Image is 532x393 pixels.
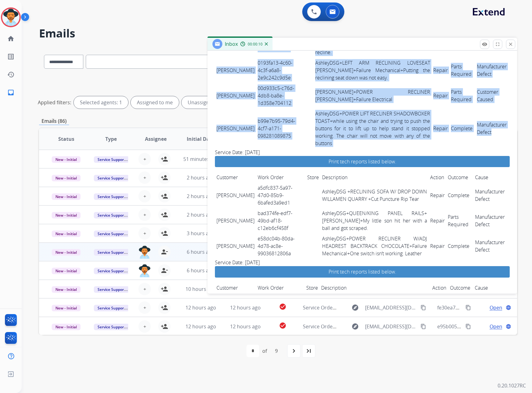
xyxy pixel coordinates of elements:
span: New - Initial [52,212,81,218]
mat-icon: person_add [161,323,168,330]
span: New - Initial [52,324,81,330]
p: Applied filters: [38,99,71,106]
div: Unassigned [181,96,221,109]
button: + [138,171,151,184]
span: New - Initial [52,249,81,256]
mat-icon: explore [351,304,359,311]
td: Manufacturer Defect [475,58,510,83]
td: [PERSON_NAME]+POWER RECLINER [PERSON_NAME]+Failure Electrical [314,83,432,108]
span: Open [490,323,502,330]
td: Outcome [448,283,473,293]
span: + [143,155,146,163]
a: e58dc04b-80da-4d78-ac8e-99036812806a [258,235,294,257]
td: AshleyDSG, LEFT ARM SOFA W/CORNER WEDGE BOVARIAN STONE, Bent Broken Part, Don't know how wood bro... [320,293,431,326]
td: Customer Caused [475,83,510,108]
a: 00d933c5-c76d-4db8-ba8e-1d358e704112 [258,85,294,106]
mat-icon: remove_red_eye [482,41,487,47]
td: Cause [473,283,510,293]
span: 51 minutes ago [183,156,219,162]
mat-icon: check_circle [279,322,286,329]
td: Customer [215,283,256,293]
span: Service Support [94,156,129,163]
button: + [138,283,151,295]
td: Repair [432,83,449,108]
span: Service Support [94,193,129,200]
mat-icon: list_alt [7,53,15,60]
button: + [138,301,151,314]
a: Parts Required [451,89,472,103]
span: 00:00:10 [248,42,263,47]
a: Parts Required [451,63,472,77]
p: Emails (86) [39,117,69,125]
span: Status [58,135,74,143]
td: [PERSON_NAME] [215,233,256,259]
mat-icon: last_page [305,347,312,355]
span: Type [105,135,117,143]
span: Service Order c6619032-6377-4997-9df6-abd6d8b33dc2 with Velofix was Completed [303,323,496,330]
td: Store [306,172,321,183]
td: Repair [431,293,448,326]
td: [PERSON_NAME] [215,108,256,149]
td: AshleyDSG+QUEEN/KING PANEL RAILS+[PERSON_NAME]+My little son hit her with a ball and got scraped. [321,208,429,233]
img: agent-avatar [138,246,151,259]
td: Repair [429,183,446,208]
button: + [138,209,151,221]
td: Work Order [256,283,305,293]
a: 0193fa13-4c60-4c3f-a6a8-2e9c242c9d5e [258,59,292,81]
button: + [138,320,151,333]
mat-icon: person_add [161,192,168,200]
td: [PERSON_NAME] [215,58,256,83]
mat-icon: fullscreen [495,41,500,47]
mat-icon: inbox [7,89,15,96]
td: Repair [429,208,446,233]
mat-icon: person_add [161,230,168,237]
td: Description [321,172,429,183]
p: 0.20.1027RC [498,382,526,389]
mat-icon: content_copy [421,324,426,329]
td: Customer [215,172,256,183]
span: Service Support [94,305,129,311]
a: b99e7b95-79d4-4cf7-a171-098281089875 [258,118,295,139]
mat-icon: history [7,71,15,78]
h2: Emails [39,27,517,40]
td: AshleyDSG+LEFT ARM RECLINING LOVESEAT [PERSON_NAME]+Failure Mechanical+Putting the reclining seat... [314,58,432,83]
mat-icon: person_add [161,304,168,311]
mat-icon: person_add [161,211,168,218]
div: Selected agents: 1 [74,96,128,109]
td: Work Order [256,172,306,183]
span: [EMAIL_ADDRESS][DOMAIN_NAME] [365,304,417,311]
span: Inbox [225,41,238,47]
a: Print tech reports listed below. [215,156,510,167]
td: Manufacturer Defect [475,108,510,149]
span: New - Initial [52,175,81,181]
td: [PERSON_NAME] [215,208,256,233]
span: + [143,323,146,330]
td: Manufacturer Defect [473,208,510,233]
span: + [143,192,146,200]
a: Print tech reports listed below. [215,266,510,278]
td: Repair [432,58,449,83]
td: Manufacturer Defect [473,183,510,208]
a: Parts Required [448,214,469,228]
span: + [143,285,146,293]
span: Assignee [145,135,167,143]
span: New - Initial [52,231,81,237]
span: + [143,230,146,237]
div: 9 [270,345,283,357]
td: Manufacturer Defect [473,233,510,259]
td: Manufacturer Defect [473,293,510,326]
td: Repair [432,108,449,149]
mat-icon: navigate_next [290,347,298,355]
span: 6 hours ago [187,267,215,274]
h3: Service Date: [DATE] [215,259,510,266]
span: Service Support [94,212,129,218]
a: Complete [448,243,469,249]
img: avatar [2,9,20,26]
span: Service Support [94,268,129,274]
a: Complete [448,192,469,199]
span: [EMAIL_ADDRESS][DOMAIN_NAME] [365,323,417,330]
td: Action [431,283,448,293]
span: Service Support [94,286,129,293]
mat-icon: explore [351,323,359,330]
span: Service Support [94,249,129,256]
